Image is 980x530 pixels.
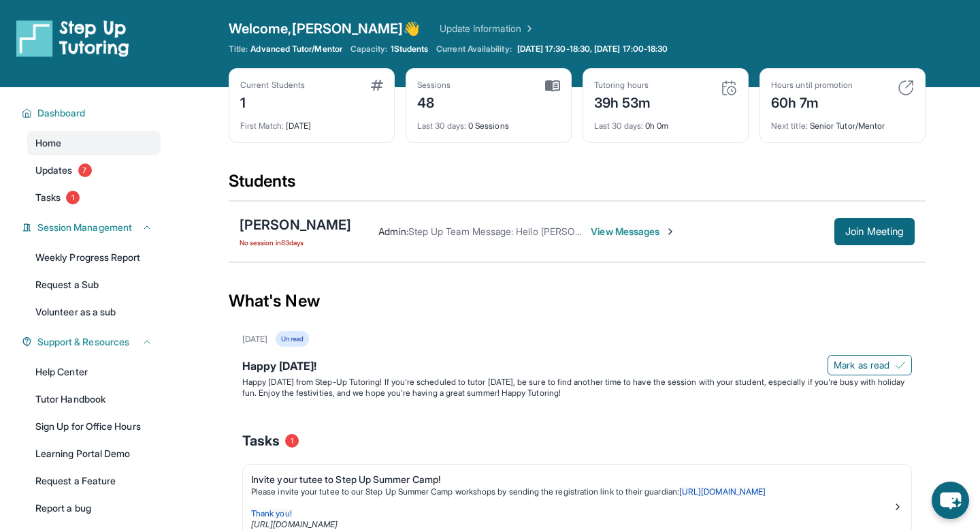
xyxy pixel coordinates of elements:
[391,44,429,54] span: 1 Students
[371,80,383,91] img: card
[932,482,969,519] button: chat-button
[594,112,737,131] div: 0h 0m
[37,106,86,120] span: Dashboard
[32,221,152,234] button: Session Management
[242,334,267,345] div: [DATE]
[594,121,643,131] span: Last 30 days :
[229,19,421,38] span: Welcome, [PERSON_NAME] 👋
[37,221,132,234] span: Session Management
[517,44,668,54] span: [DATE] 17:30-18:30, [DATE] 17:00-18:30
[27,158,161,183] a: Updates7
[521,22,535,35] img: Chevron Right
[417,121,466,131] span: Last 30 days :
[665,226,676,237] img: Chevron-Right
[545,80,560,92] img: card
[679,486,766,497] a: [URL][DOMAIN_NAME]
[251,473,892,486] div: Invite your tutee to Step Up Summer Camp!
[594,91,651,112] div: 39h 53m
[16,19,129,57] img: logo
[66,191,80,204] span: 1
[32,106,152,120] button: Dashboard
[771,80,853,91] div: Hours until promotion
[27,272,161,297] a: Request a Sub
[27,245,161,270] a: Weekly Progress Report
[27,441,161,466] a: Learning Portal Demo
[721,80,737,96] img: card
[242,358,912,377] div: Happy [DATE]!
[378,225,408,237] span: Admin :
[591,225,676,238] span: View Messages
[35,191,61,204] span: Tasks
[895,360,906,371] img: Mark as read
[240,80,305,91] div: Current Students
[251,519,338,529] a: [URL][DOMAIN_NAME]
[240,215,351,234] div: [PERSON_NAME]
[251,486,892,497] p: Please invite your tutee to our Step Up Summer Camp workshops by sending the registration link to...
[240,112,383,131] div: [DATE]
[242,431,280,450] span: Tasks
[27,496,161,520] a: Report a bug
[35,136,61,150] span: Home
[27,387,161,411] a: Tutor Handbook
[37,335,129,349] span: Support & Resources
[251,508,292,518] span: Thank you!
[229,44,248,54] span: Title:
[27,469,161,493] a: Request a Feature
[594,80,651,91] div: Tutoring hours
[32,335,152,349] button: Support & Resources
[898,80,914,96] img: card
[27,360,161,384] a: Help Center
[440,22,535,35] a: Update Information
[350,44,388,54] span: Capacity:
[285,434,299,448] span: 1
[240,121,284,131] span: First Match :
[250,44,342,54] span: Advanced Tutor/Mentor
[771,112,914,131] div: Senior Tutor/Mentor
[78,163,92,177] span: 7
[417,91,451,112] div: 48
[242,377,912,399] p: Happy [DATE] from Step-Up Tutoring! If you're scheduled to tutor [DATE], be sure to find another ...
[27,185,161,210] a: Tasks1
[27,414,161,439] a: Sign Up for Office Hours
[771,121,808,131] span: Next title :
[27,300,161,324] a: Volunteer as a sub
[27,131,161,155] a: Home
[240,237,351,248] span: No session in 83 days
[514,44,671,54] a: [DATE] 17:30-18:30, [DATE] 17:00-18:30
[828,355,912,375] button: Mark as read
[229,271,926,331] div: What's New
[845,228,904,236] span: Join Meeting
[436,44,511,54] span: Current Availability:
[834,218,915,245] button: Join Meeting
[276,331,308,347] div: Unread
[229,170,926,200] div: Students
[417,112,560,131] div: 0 Sessions
[771,91,853,112] div: 60h 7m
[834,358,889,372] span: Mark as read
[417,80,451,91] div: Sessions
[240,91,305,112] div: 1
[35,163,73,177] span: Updates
